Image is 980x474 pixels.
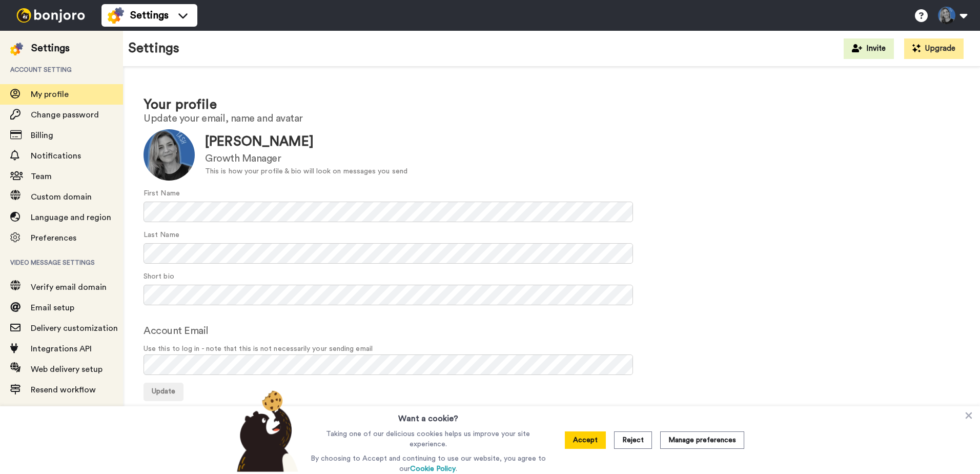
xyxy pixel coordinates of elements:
[31,193,92,201] span: Custom domain
[130,8,169,23] span: Settings
[904,38,964,59] button: Upgrade
[31,345,92,353] span: Integrations API
[398,406,458,425] h3: Want a cookie?
[12,8,89,23] img: bj-logo-header-white.svg
[614,431,652,449] button: Reject
[31,131,53,140] span: Billing
[31,365,103,373] span: Web delivery setup
[31,111,99,119] span: Change password
[205,132,407,151] div: [PERSON_NAME]
[108,7,124,24] img: settings-colored.svg
[31,324,118,332] span: Delivery customization
[31,172,52,181] span: Team
[152,388,175,395] span: Update
[144,383,183,401] button: Update
[128,41,179,56] h1: Settings
[144,97,959,112] h1: Your profile
[144,113,959,124] h2: Update your email, name and avatar
[31,90,69,98] span: My profile
[31,213,111,222] span: Language and region
[410,465,456,472] a: Cookie Policy
[31,283,107,291] span: Verify email domain
[144,188,180,199] label: First Name
[144,271,174,282] label: Short bio
[144,344,959,354] span: Use this to log in - note that this is not necessarily your sending email
[31,234,76,242] span: Preferences
[205,166,407,177] div: This is how your profile & bio will look on messages you send
[565,431,606,449] button: Accept
[31,41,70,55] div: Settings
[205,151,407,166] div: Growth Manager
[228,390,303,472] img: bear-with-cookie.png
[144,230,179,241] label: Last Name
[308,429,548,449] p: Taking one of our delicious cookies helps us improve your site experience.
[308,453,548,474] p: By choosing to Accept and continuing to use our website, you agree to our .
[660,431,744,449] button: Manage preferences
[31,304,74,312] span: Email setup
[10,43,23,55] img: settings-colored.svg
[31,386,96,394] span: Resend workflow
[144,323,209,339] label: Account Email
[31,152,81,160] span: Notifications
[844,38,894,59] button: Invite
